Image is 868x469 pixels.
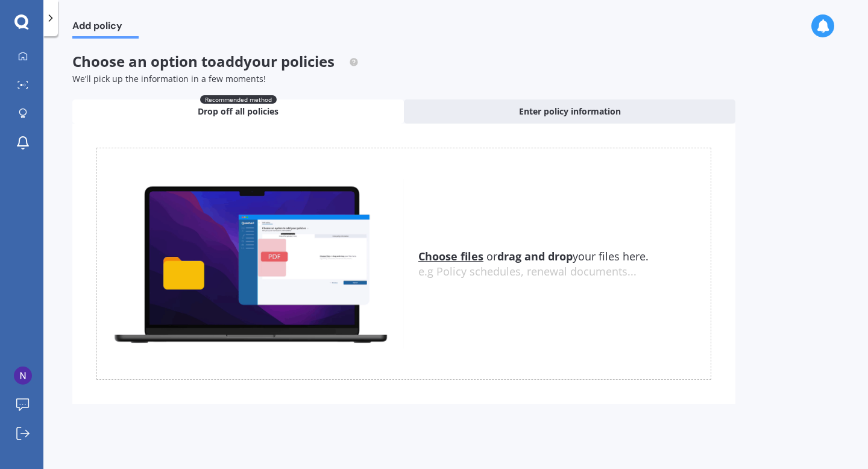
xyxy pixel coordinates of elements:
[14,367,32,385] img: ACg8ocJwvOlMGxTKo2kiWZ3bGcXhS4aR6NDPzugZbGg8mAwEFYiT_A=s96-c
[519,105,621,118] span: Enter policy information
[72,73,266,84] span: We’ll pick up the information in a few moments!
[201,51,335,71] span: to add your policies
[497,249,573,263] b: drag and drop
[200,95,277,104] span: Recommended method
[418,249,649,263] span: or your files here.
[198,105,278,118] span: Drop off all policies
[72,20,139,36] span: Add policy
[97,179,404,348] img: upload.de96410c8ce839c3fdd5.gif
[418,249,483,263] u: Choose files
[72,51,359,71] span: Choose an option
[418,265,711,279] div: e.g Policy schedules, renewal documents...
